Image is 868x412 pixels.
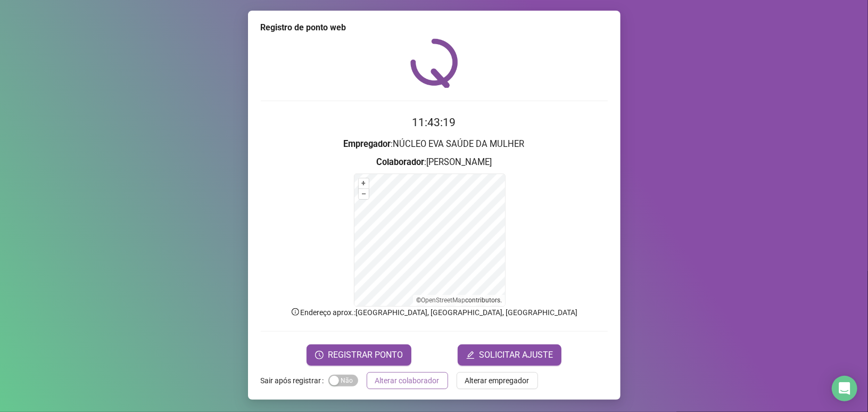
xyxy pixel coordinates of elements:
[466,351,475,359] span: edit
[375,375,440,386] span: Alterar colaborador
[479,349,553,361] span: SOLICITAR AJUSTE
[458,344,561,366] button: editSOLICITAR AJUSTE
[376,157,424,167] strong: Colaborador
[261,372,328,389] label: Sair após registrar
[328,349,403,361] span: REGISTRAR PONTO
[315,351,324,359] span: clock-circle
[367,372,448,389] button: Alterar colaborador
[832,376,857,401] div: Open Intercom Messenger
[359,189,369,199] button: –
[261,137,608,151] h3: : NÚCLEO EVA SAÚDE DA MULHER
[261,307,608,318] p: Endereço aprox. : [GEOGRAPHIC_DATA], [GEOGRAPHIC_DATA], [GEOGRAPHIC_DATA]
[412,116,456,129] time: 11:43:19
[410,38,458,88] img: QRPoint
[344,139,391,149] strong: Empregador
[291,307,300,317] span: info-circle
[421,296,465,304] a: OpenStreetMap
[465,375,530,386] span: Alterar empregador
[359,178,369,188] button: +
[457,372,538,389] button: Alterar empregador
[261,21,608,34] div: Registro de ponto web
[307,344,411,366] button: REGISTRAR PONTO
[416,296,502,304] li: © contributors.
[261,155,608,169] h3: : [PERSON_NAME]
